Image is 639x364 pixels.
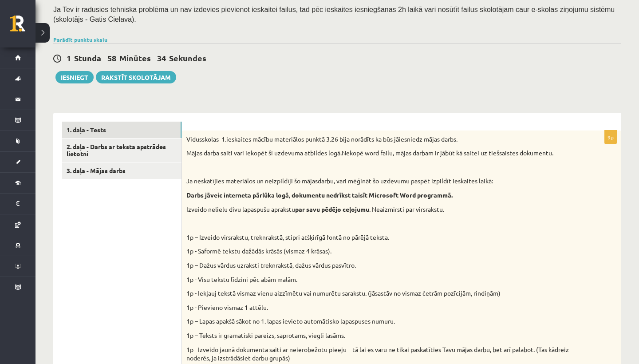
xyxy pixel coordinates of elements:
[186,331,572,340] p: 1p – Teksts ir gramatiski pareizs, saprotams, viegli lasāms.
[295,205,369,213] strong: par savu pēdējo ceļojumu
[107,53,116,63] span: 58
[119,53,151,63] span: Minūtes
[186,205,572,214] p: Izveido nelielu divu lapaspušu aprakstu . Neaizmirsti par virsrakstu.
[186,177,572,186] p: Ja neskatījies materiālos un neizpildīji šo mājasdarbu, vari mēģināt šo uzdevumu paspēt izpildīt ...
[157,53,166,63] span: 34
[186,149,572,158] p: Mājas darba saiti vari iekopēt šī uzdevuma atbildes logā.
[96,71,176,83] a: Rakstīt skolotājam
[10,16,35,38] a: Rīgas 1. Tālmācības vidusskola
[604,130,617,144] p: 9p
[186,261,572,270] p: 1p – Dažus vārdus uzraksti treknrakstā, dažus vārdus pasvītro.
[186,303,572,312] p: 1p - Pievieno vismaz 1 attēlu.
[62,122,181,138] a: 1. daļa - Tests
[186,247,572,256] p: 1p - Saformē tekstu dažādās krāsās (vismaz 4 krāsas).
[186,135,572,144] p: Vidusskolas 1.ieskaites mācību materiālos punktā 3.26 bija norādīts ka būs jāiesniedz mājas darbs.
[67,53,71,63] span: 1
[53,6,615,23] span: Ja Tev ir radusies tehniska problēma un nav izdevies pievienot ieskaitei failus, tad pēc ieskaite...
[74,53,101,63] span: Stunda
[169,53,206,63] span: Sekundes
[9,9,421,18] body: Rich Text Editor, wiswyg-editor-user-answer-47363986395220
[186,275,572,284] p: 1p - Visu tekstu līdzini pēc abām malām.
[186,345,572,363] p: 1p - Izveido jaunā dokumenta saiti ar neierobežotu pieeju – tā lai es varu ne tikai paskatīties T...
[186,317,572,326] p: 1p – Lapas apakšā sākot no 1. lapas ievieto automātisko lapaspuses numuru.
[53,36,107,43] a: Parādīt punktu skalu
[62,138,181,162] a: 2. daļa - Darbs ar teksta apstrādes lietotni
[186,233,572,242] p: 1p – Izveido virsrakstu, treknrakstā, stipri atšķirīgā fontā no pārējā teksta.
[62,162,181,179] a: 3. daļa - Mājas darbs
[55,71,94,83] button: Iesniegt
[342,149,553,157] u: Nekopē word failu, mājas darbam ir jābūt kā saitei uz tiešsaistes dokumentu.
[186,289,572,298] p: 1p - Iekļauj tekstā vismaz vienu aizzīmētu vai numurētu sarakstu. (jāsastāv no vismaz četrām pozī...
[186,191,453,199] strong: Darbs jāveic interneta pārlūka logā, dokumentu nedrīkst taisīt Microsoft Word programmā.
